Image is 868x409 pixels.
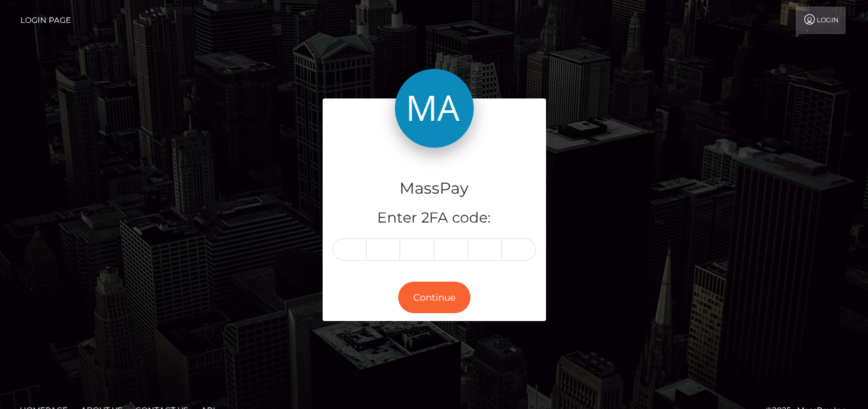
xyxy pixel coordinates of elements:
a: Login [796,7,846,34]
img: MassPay [395,69,474,148]
h5: Enter 2FA code: [332,208,536,228]
h4: MassPay [332,177,536,200]
a: Login Page [20,7,71,34]
button: Continue [398,282,470,314]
